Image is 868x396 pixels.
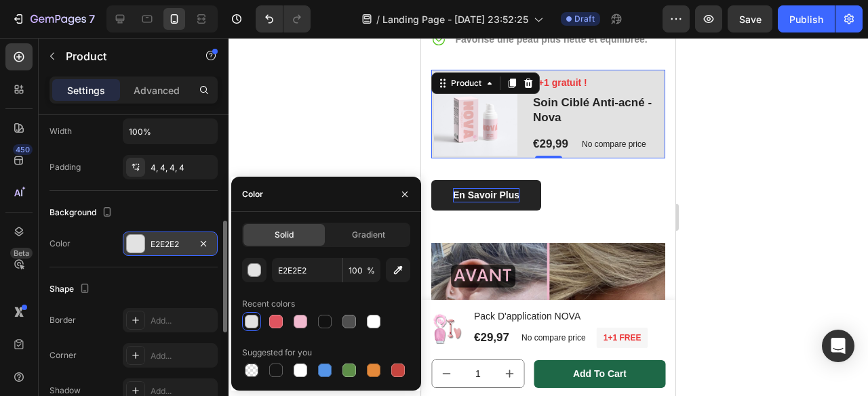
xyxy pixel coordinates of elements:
div: Width [50,125,72,137]
span: Save [739,14,762,25]
span: Draft [574,13,595,25]
p: No compare price [161,102,225,110]
p: Advanced [134,83,180,97]
div: Add... [151,350,214,362]
p: 7 [89,11,95,27]
input: Eg: FFFFFF [272,258,342,282]
button: Publish [778,5,835,32]
div: Add... [151,315,214,327]
div: Rich Text Editor. Editing area: main [111,37,241,53]
h1: Soin Ciblé Anti-acné - Nova [111,56,241,89]
div: Suggested for you [242,347,312,359]
p: En Savoir Plus [32,150,98,164]
p: Settings [67,83,105,97]
button: 7 [5,5,101,32]
span: Gradient [352,229,385,241]
button: <p>En Savoir Plus</p> [10,142,120,173]
div: E2E2E2 [151,238,190,250]
div: Corner [50,349,77,361]
div: Product [27,39,63,51]
span: % [367,265,375,277]
div: Color [50,238,71,250]
div: Undo/Redo [256,5,311,32]
div: Beta [10,248,33,259]
div: €29,99 [111,97,149,115]
span: / [376,12,380,26]
div: Publish [789,12,823,26]
div: Color [242,188,263,200]
div: 450 [13,144,33,155]
span: Solid [275,229,294,241]
input: Auto [123,119,217,144]
div: Shape [50,280,93,299]
div: Open Intercom Messenger [822,330,854,362]
iframe: Design area [421,38,675,396]
div: Border [50,314,76,326]
div: Background [50,204,115,222]
div: Padding [50,161,81,173]
div: Rich Text Editor. Editing area: main [32,150,98,164]
div: Recent colors [242,298,295,310]
button: Save [728,5,772,32]
div: 4, 4, 4, 4 [151,162,214,174]
span: Landing Page - [DATE] 23:52:25 [382,12,528,26]
p: 2+1 gratuit ! [112,38,240,52]
p: Product [66,48,181,64]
